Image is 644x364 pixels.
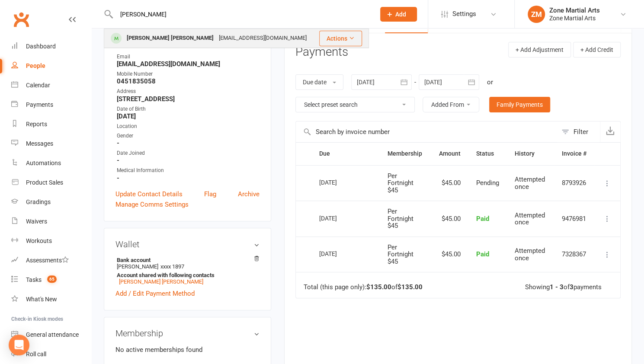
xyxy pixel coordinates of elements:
h3: Membership [115,329,260,338]
strong: 1 - 3 [550,283,564,291]
div: Mobile Number [117,70,260,78]
td: $45.00 [431,201,468,236]
div: or [487,77,493,87]
span: Per Fortnight $45 [388,208,413,230]
div: Waivers [26,218,47,225]
a: [PERSON_NAME] [PERSON_NAME] [119,278,203,285]
span: Add [395,11,406,18]
input: Search by invoice number [296,121,557,142]
span: Per Fortnight $45 [388,243,413,265]
button: + Add Credit [573,42,621,57]
a: People [11,56,91,76]
a: Product Sales [11,173,91,192]
div: [DATE] [319,211,359,225]
div: Gradings [26,198,51,205]
button: Add [380,7,417,22]
a: What's New [11,290,91,309]
div: Email [117,53,260,61]
strong: 0451835058 [117,77,260,85]
li: [PERSON_NAME] [115,255,260,286]
div: ZM [528,6,545,23]
a: Archive [238,189,260,199]
strong: Account shared with following contacts [117,272,255,278]
a: Add / Edit Payment Method [115,288,195,299]
a: Workouts [11,231,91,251]
strong: $135.00 [366,283,391,291]
div: Calendar [26,82,50,89]
div: Payments [26,101,53,108]
a: Flag [204,189,216,199]
strong: $135.00 [397,283,423,291]
div: Date of Birth [117,105,260,113]
div: General attendance [26,331,79,338]
span: xxxx 1897 [160,263,184,270]
button: Filter [557,121,600,142]
a: Automations [11,153,91,173]
td: 8793926 [554,165,594,201]
strong: - [117,174,260,182]
th: Due [311,143,380,165]
div: Address [117,87,260,96]
a: Dashboard [11,37,91,56]
a: Tasks 65 [11,270,91,290]
div: Workouts [26,237,52,244]
td: 9476981 [554,201,594,236]
td: $45.00 [431,236,468,272]
div: Tasks [26,276,42,283]
div: People [26,62,45,69]
a: Reports [11,115,91,134]
a: Manage Comms Settings [115,199,189,210]
div: Messages [26,140,53,147]
div: Open Intercom Messenger [9,335,29,355]
h3: Wallet [115,239,260,249]
span: Per Fortnight $45 [388,172,413,194]
div: Medical Information [117,166,260,175]
th: History [507,143,554,165]
strong: Bank account [117,257,255,263]
span: Paid [476,215,489,223]
a: Assessments [11,251,91,270]
input: Search... [114,8,369,20]
div: Product Sales [26,179,63,186]
strong: - [117,156,260,164]
strong: [DATE] [117,112,260,120]
a: Family Payments [489,97,550,112]
div: Reports [26,121,47,128]
p: No active memberships found [115,345,260,355]
a: Calendar [11,76,91,95]
span: Attempted once [515,176,545,191]
th: Membership [380,143,431,165]
th: Invoice # [554,143,594,165]
a: Roll call [11,345,91,364]
div: Zone Martial Arts [549,14,600,22]
strong: - [117,139,260,147]
a: Gradings [11,192,91,212]
div: Roll call [26,351,46,358]
button: + Add Adjustment [508,42,571,57]
div: What's New [26,296,57,303]
span: Attempted once [515,247,545,262]
div: [DATE] [319,247,359,260]
a: Payments [11,95,91,115]
div: Dashboard [26,43,56,50]
span: Settings [452,4,476,24]
div: [EMAIL_ADDRESS][DOMAIN_NAME] [216,32,309,45]
div: [DATE] [319,176,359,189]
th: Status [468,143,507,165]
td: $45.00 [431,165,468,201]
span: Attempted once [515,211,545,227]
a: Waivers [11,212,91,231]
div: Assessments [26,257,69,264]
h3: Payments [295,45,348,59]
div: Date Joined [117,149,260,157]
span: Pending [476,179,499,187]
div: [PERSON_NAME] [PERSON_NAME] [124,32,216,45]
button: Actions [319,31,362,46]
div: Zone Martial Arts [549,6,600,14]
strong: [EMAIL_ADDRESS][DOMAIN_NAME] [117,60,260,68]
a: Clubworx [10,9,32,30]
div: Showing of payments [525,284,602,291]
button: Added From [423,97,479,112]
strong: 3 [570,283,574,291]
td: 7328367 [554,236,594,272]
